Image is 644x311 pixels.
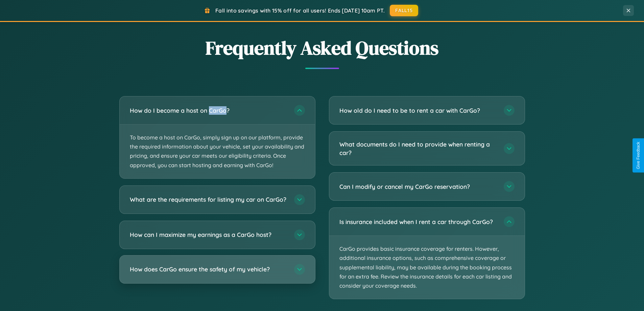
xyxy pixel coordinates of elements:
h3: How can I maximize my earnings as a CarGo host? [130,230,287,239]
h3: Can I modify or cancel my CarGo reservation? [339,182,497,191]
h3: What are the requirements for listing my car on CarGo? [130,195,287,204]
h3: How old do I need to be to rent a car with CarGo? [339,106,497,115]
p: To become a host on CarGo, simply sign up on our platform, provide the required information about... [120,125,315,178]
button: FALL15 [390,5,418,16]
h3: Is insurance included when I rent a car through CarGo? [339,218,497,226]
p: CarGo provides basic insurance coverage for renters. However, additional insurance options, such ... [329,236,525,299]
div: Give Feedback [636,142,641,169]
span: Fall into savings with 15% off for all users! Ends [DATE] 10am PT. [215,7,385,14]
h2: Frequently Asked Questions [119,35,525,61]
h3: What documents do I need to provide when renting a car? [339,140,497,157]
h3: How do I become a host on CarGo? [130,106,287,115]
h3: How does CarGo ensure the safety of my vehicle? [130,265,287,273]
